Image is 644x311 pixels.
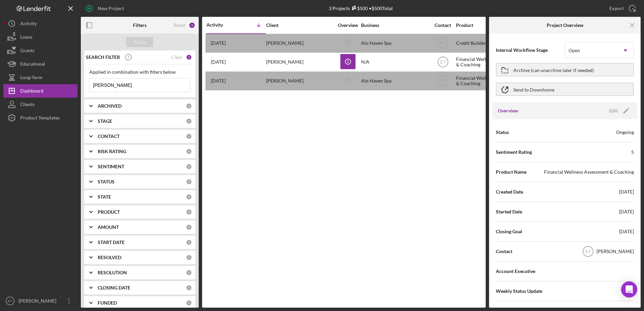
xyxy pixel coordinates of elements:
span: Account Executive [496,268,535,275]
button: Apply [126,37,153,47]
div: 0 [186,118,192,124]
b: Project Overview [547,23,583,28]
div: Dashboard [20,84,43,99]
span: Started Date [496,208,522,215]
b: FUNDED [98,300,117,306]
div: Send to Downhome [513,83,554,95]
div: New Project [98,2,124,15]
a: Activity [3,17,77,30]
div: [DATE] [619,208,634,215]
div: Reset [174,23,185,28]
button: Loans [3,30,77,44]
div: 0 [186,239,192,245]
div: Alo Haven Spa [361,34,428,52]
text: ET [440,60,446,65]
text: ET [440,41,446,46]
div: $500 [350,5,368,11]
span: Contact [496,248,512,255]
b: STATUS [98,179,115,184]
div: 0 [186,133,192,139]
div: 0 [186,164,192,170]
b: ARCHIVED [98,103,122,109]
button: Export [603,2,641,15]
div: [DATE] [619,188,634,195]
div: 1 [189,22,195,29]
span: Status [496,129,509,136]
div: Export [609,2,624,15]
span: Closing Goal [496,228,522,235]
span: Weekly Status Update [496,288,542,295]
div: Loans [20,30,32,45]
time: 2024-10-18 02:48 [211,78,226,83]
div: Credit Builder Secured Savings [456,34,523,52]
div: [PERSON_NAME] [597,248,634,255]
div: Financial Wellness Assessment & Coaching [544,169,634,175]
time: 2025-09-17 14:49 [211,40,226,46]
b: RESOLUTION [98,270,127,275]
button: Edit [605,106,632,116]
div: Clear [171,55,183,60]
div: 0 [186,209,192,215]
b: STAGE [98,118,112,124]
div: 0 [186,254,192,261]
b: START DATE [98,240,125,245]
div: 0 [186,148,192,154]
text: ET [585,249,591,254]
div: Client [266,23,333,28]
div: [PERSON_NAME] [17,294,61,309]
div: [DATE] [619,228,634,235]
div: [PERSON_NAME] [266,53,333,71]
div: Business [361,23,428,28]
span: Internal Workflow Stage [496,47,565,54]
div: N/A [361,53,428,71]
b: Filters [133,23,147,28]
div: 1 [186,54,192,60]
div: Activity [20,17,37,32]
div: 0 [186,300,192,306]
text: ET [440,79,446,83]
div: 0 [186,224,192,230]
b: CONTACT [98,134,120,139]
b: RISK RATING [98,149,126,154]
div: [PERSON_NAME] [266,34,333,52]
button: Grants [3,44,77,57]
b: SEARCH FILTER [86,55,120,60]
a: Educational [3,57,77,71]
div: Edit [609,106,618,116]
text: ET [8,299,12,303]
b: RESOLVED [98,255,121,260]
button: Send to Downhome [496,82,634,96]
div: Applied in combination with filters below [89,69,190,75]
span: Product Name [496,169,526,175]
b: STATE [98,194,111,200]
div: 0 [186,179,192,185]
button: Long-Term [3,71,77,84]
div: 0 [186,270,192,276]
a: Clients [3,98,77,111]
button: ET[PERSON_NAME] [3,294,77,308]
div: Open Intercom Messenger [621,281,637,298]
div: Archive (can unarchive later if needed) [513,64,594,76]
div: Financial Wellness Assessment & Coaching [456,53,523,71]
b: PRODUCT [98,209,120,215]
div: 0 [186,194,192,200]
div: Apply [134,37,146,47]
button: Dashboard [3,84,77,98]
div: Ongoing [616,129,634,136]
div: Clients [20,98,35,113]
b: AMOUNT [98,224,119,230]
b: SENTIMENT [98,164,124,169]
a: Product Templates [3,111,77,125]
button: New Project [81,2,131,15]
div: Grants [20,44,34,59]
div: Contact [430,23,455,28]
time: 2025-04-08 16:39 [211,59,226,65]
div: Product Templates [20,111,60,126]
b: CLOSING DATE [98,285,130,290]
div: 0 [186,103,192,109]
button: Archive (can unarchive later if needed) [496,63,634,76]
div: Open [569,48,580,53]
